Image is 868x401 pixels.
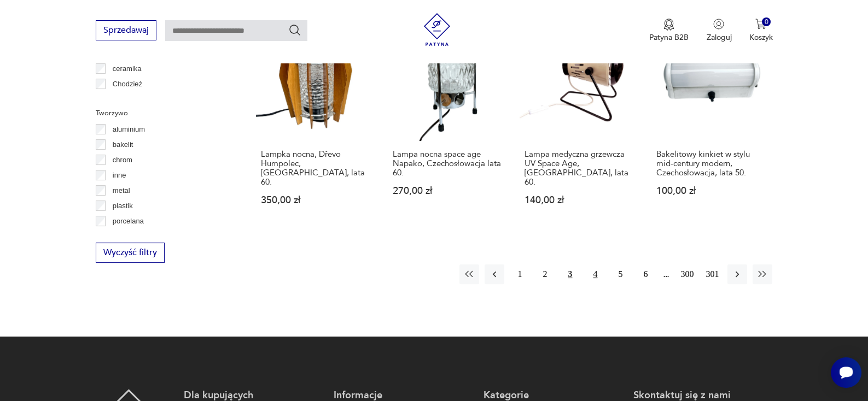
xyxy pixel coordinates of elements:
[636,264,655,284] button: 6
[96,27,156,35] a: Sprzedawaj
[421,13,453,46] img: Patyna - sklep z meblami i dekoracjami vintage
[96,243,165,263] button: Wyczyść filtry
[525,150,636,187] h3: Lampa medyczna grzewcza UV Space Age, [GEOGRAPHIC_DATA], lata 60.
[113,215,144,227] p: porcelana
[113,123,145,135] p: aluminium
[525,196,636,205] p: 140,00 zł
[649,32,689,43] p: Patyna B2B
[113,231,136,243] p: porcelit
[261,196,372,205] p: 350,00 zł
[610,264,630,284] button: 5
[113,200,133,212] p: plastik
[113,154,132,166] p: chrom
[649,19,689,43] a: Ikona medaluPatyna B2B
[256,20,377,226] a: Lampka nocna, Dřevo Humpolec, Czechosłowacja, lata 60.Lampka nocna, Dřevo Humpolec, [GEOGRAPHIC_D...
[560,264,580,284] button: 3
[749,19,772,43] button: 0Koszyk
[585,264,605,284] button: 4
[288,23,301,37] button: Szukaj
[677,264,697,284] button: 300
[113,169,126,181] p: inne
[762,17,771,27] div: 0
[656,186,767,196] p: 100,00 zł
[393,150,504,178] h3: Lampa nocna space age Napako, Czechosłowacja lata 60.
[510,264,529,284] button: 1
[113,139,133,151] p: bakelit
[520,20,640,226] a: Lampa medyczna grzewcza UV Space Age, Niemcy, lata 60.Lampa medyczna grzewcza UV Space Age, [GEOG...
[113,185,130,197] p: metal
[649,19,689,43] button: Patyna B2B
[113,78,142,90] p: Chodzież
[261,150,372,187] h3: Lampka nocna, Dřevo Humpolec, [GEOGRAPHIC_DATA], lata 60.
[706,32,731,43] p: Zaloguj
[706,19,731,43] button: Zaloguj
[113,93,140,105] p: Ćmielów
[749,32,772,43] p: Koszyk
[713,19,724,30] img: Ikonka użytkownika
[755,19,766,30] img: Ikona koszyka
[651,20,772,226] a: Bakelitowy kinkiet w stylu mid-century modern, Czechosłowacja, lata 50.Bakelitowy kinkiet w stylu...
[535,264,555,284] button: 2
[656,150,767,178] h3: Bakelitowy kinkiet w stylu mid-century modern, Czechosłowacja, lata 50.
[393,186,504,196] p: 270,00 zł
[663,19,674,31] img: Ikona medalu
[831,357,861,388] iframe: Smartsupp widget button
[96,107,230,119] p: Tworzywo
[388,20,509,226] a: Lampa nocna space age Napako, Czechosłowacja lata 60.Lampa nocna space age Napako, Czechosłowacja...
[113,63,142,75] p: ceramika
[702,264,722,284] button: 301
[96,20,156,40] button: Sprzedawaj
